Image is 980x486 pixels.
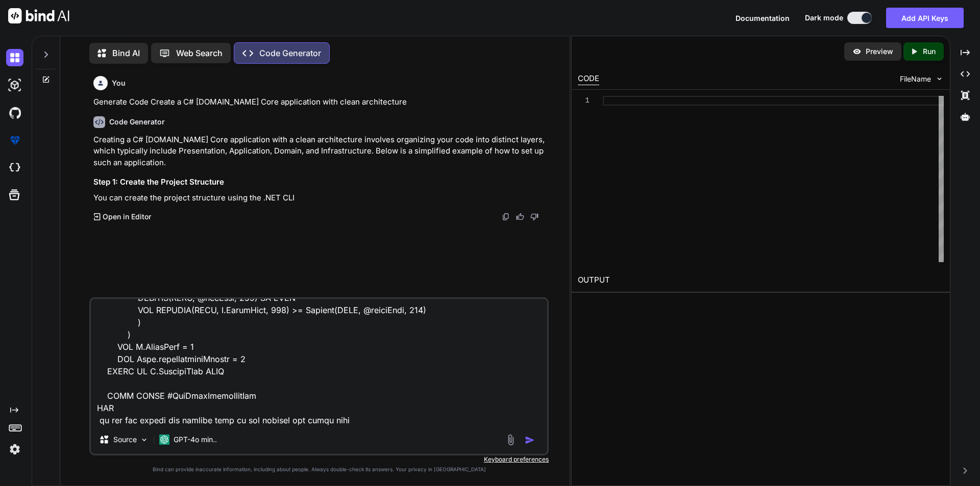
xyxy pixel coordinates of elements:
[6,49,23,66] img: darkChat
[578,96,590,106] div: 1
[140,436,149,444] img: Pick Models
[900,74,931,84] span: FileName
[852,47,862,56] img: preview
[6,76,23,94] img: darkAi-studio
[112,47,140,59] p: Bind AI
[736,13,790,23] button: Documentation
[530,213,538,221] img: dislike
[113,434,137,445] p: Source
[112,78,126,88] h6: You
[174,434,217,445] p: GPT-4o min..
[159,434,169,445] img: GPT-4o mini
[525,435,535,445] img: icon
[93,176,547,188] h3: Step 1: Create the Project Structure
[805,13,843,23] span: Dark mode
[6,159,23,176] img: cloudideIcon
[259,47,321,59] p: Code Generator
[103,212,151,222] p: Open in Editor
[176,47,223,59] p: Web Search
[866,46,893,57] p: Preview
[89,455,549,464] p: Keyboard preferences
[6,441,23,458] img: settings
[93,96,547,108] p: Generate Code Create a C# [DOMAIN_NAME] Core application with clean architecture
[93,192,547,204] p: You can create the project structure using the .NET CLI
[93,134,547,169] p: Creating a C# [DOMAIN_NAME] Core application with a clean architecture involves organizing your c...
[6,132,23,149] img: premium
[89,466,549,473] p: Bind can provide inaccurate information, including about people. Always double-check its answers....
[923,46,936,57] p: Run
[935,74,944,83] img: chevron down
[8,8,69,23] img: Bind AI
[6,104,23,121] img: githubDark
[502,213,510,221] img: copy
[109,117,165,127] h6: Code Generator
[736,14,790,22] span: Documentation
[578,73,599,85] div: CODE
[505,434,517,446] img: attachment
[516,213,524,221] img: like
[886,8,964,28] button: Add API Keys
[572,268,950,292] h2: OUTPUT
[91,299,547,425] textarea: LOR [Ipsumdo-SITA-CON] AD /****** Elitse: DoeiusModtempor [inc].[UtlaboreetdoLorem] Aliqua Enim: ...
